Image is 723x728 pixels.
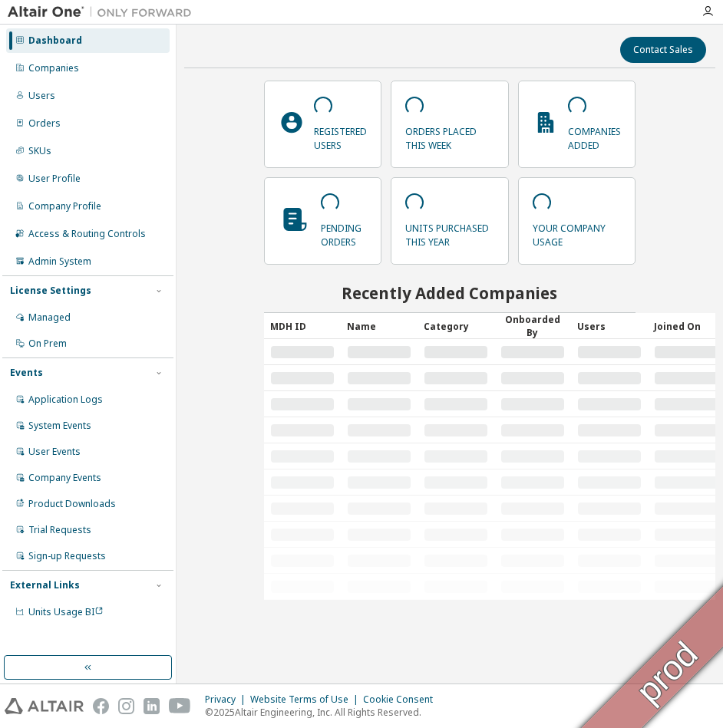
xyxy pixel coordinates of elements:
div: Orders [28,117,61,130]
div: License Settings [10,285,91,297]
div: Website Terms of Use [250,693,363,706]
p: registered users [314,120,367,151]
div: System Events [28,420,91,432]
div: Privacy [205,693,250,706]
span: Units Usage BI [28,605,104,618]
img: linkedin.svg [144,698,160,714]
div: Companies [28,62,79,74]
div: User Events [28,446,81,458]
img: facebook.svg [93,698,109,714]
div: On Prem [28,338,67,350]
div: Application Logs [28,394,103,406]
button: Contact Sales [620,37,706,63]
div: Company Profile [28,200,101,212]
img: instagram.svg [118,698,134,714]
p: units purchased this year [405,217,494,248]
p: your company usage [533,217,621,248]
div: Dashboard [28,35,82,47]
img: altair_logo.svg [5,698,84,714]
div: Company Events [28,472,101,484]
div: Sign-up Requests [28,550,106,562]
div: User Profile [28,173,81,185]
div: External Links [10,579,80,591]
div: Cookie Consent [363,693,442,706]
div: Trial Requests [28,524,91,536]
div: Onboarded By [500,313,565,339]
h2: Recently Added Companies [264,283,636,303]
p: orders placed this week [405,120,494,151]
div: SKUs [28,145,51,157]
div: Users [28,90,55,102]
p: pending orders [321,217,368,248]
div: Admin System [28,255,91,268]
div: Category [424,314,488,338]
img: youtube.svg [169,698,191,714]
div: Product Downloads [28,498,116,510]
div: Events [10,367,43,379]
div: Users [577,314,642,338]
img: Altair One [8,5,200,20]
div: Managed [28,311,71,324]
div: Joined On [654,314,718,338]
p: companies added [568,120,621,151]
div: Access & Routing Controls [28,228,146,240]
div: MDH ID [270,314,335,338]
p: © 2025 Altair Engineering, Inc. All Rights Reserved. [205,706,442,719]
div: Name [347,314,411,338]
